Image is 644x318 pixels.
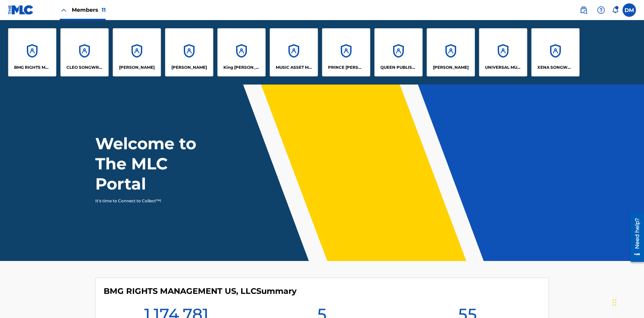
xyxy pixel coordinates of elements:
p: BMG RIGHTS MANAGEMENT US, LLC [14,64,51,70]
div: Notifications [612,7,619,13]
p: PRINCE MCTESTERSON [328,64,365,70]
img: Close [60,6,68,14]
p: QUEEN PUBLISHA [380,64,417,70]
h4: BMG RIGHTS MANAGEMENT US, LLC [104,286,297,296]
p: MUSIC ASSET MANAGEMENT (MAM) [276,64,312,70]
p: King McTesterson [223,64,260,70]
a: AccountsQUEEN PUBLISHA [374,28,423,76]
p: EYAMA MCSINGER [171,64,207,70]
a: AccountsUNIVERSAL MUSIC PUB GROUP [479,28,527,76]
a: AccountsBMG RIGHTS MANAGEMENT US, LLC [8,28,56,76]
div: User Menu [623,3,636,17]
p: UNIVERSAL MUSIC PUB GROUP [485,64,522,70]
a: AccountsPRINCE [PERSON_NAME] [322,28,370,76]
div: Drag [612,293,616,313]
div: Help [594,3,608,17]
p: XENA SONGWRITER [537,64,574,70]
iframe: Resource Center [625,210,644,265]
img: search [580,6,588,14]
img: MLC Logo [8,5,34,15]
a: Accounts[PERSON_NAME] [165,28,213,76]
a: AccountsMUSIC ASSET MANAGEMENT (MAM) [270,28,318,76]
h1: Welcome to The MLC Portal [95,134,221,194]
p: RONALD MCTESTERSON [433,64,469,70]
p: ELVIS COSTELLO [119,64,155,70]
a: Accounts[PERSON_NAME] [427,28,475,76]
p: It's time to Connect to Collect™! [95,198,212,204]
span: Members [72,6,106,14]
a: Public Search [577,3,590,17]
p: CLEO SONGWRITER [66,64,103,70]
a: Accounts[PERSON_NAME] [113,28,161,76]
img: help [597,6,605,14]
span: 11 [102,7,106,13]
a: AccountsXENA SONGWRITER [531,28,580,76]
a: AccountsCLEO SONGWRITER [60,28,109,76]
iframe: Chat Widget [610,286,644,318]
a: AccountsKing [PERSON_NAME] [217,28,266,76]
